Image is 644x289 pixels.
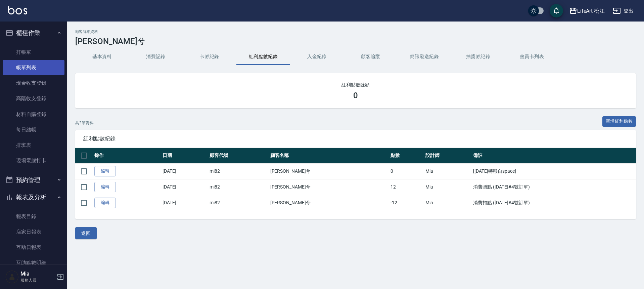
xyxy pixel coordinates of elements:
button: 會員卡列表 [505,49,559,65]
h3: [PERSON_NAME]兮 [75,37,636,46]
td: [DATE] [161,195,208,211]
h2: 顧客詳細資料 [75,30,636,34]
a: 排班表 [3,137,64,153]
a: 現金收支登錄 [3,75,64,91]
th: 設計師 [424,148,472,164]
td: 消費贈點 ([DATE]#4號訂單) [471,179,636,195]
td: 0 [389,163,424,179]
td: mi82 [208,195,269,211]
td: [[DATE]轉移自space] [471,163,636,179]
button: 卡券紀錄 [183,49,236,65]
td: 消費扣點 ([DATE]#4號訂單) [471,195,636,211]
td: 12 [389,179,424,195]
img: Logo [8,6,27,14]
td: mi82 [208,179,269,195]
button: 預約管理 [3,171,64,189]
td: Mia [424,195,472,211]
div: LifeArt 松江 [577,7,605,15]
a: 高階收支登錄 [3,91,64,106]
button: 抽獎券紀錄 [451,49,505,65]
a: 打帳單 [3,44,64,60]
th: 顧客名稱 [269,148,389,164]
td: [PERSON_NAME]兮 [269,179,389,195]
a: 店家日報表 [3,224,64,240]
td: [PERSON_NAME]兮 [269,195,389,211]
span: 紅利點數紀錄 [83,135,628,142]
a: 每日結帳 [3,122,64,137]
img: Person [5,270,19,284]
a: 互助日報表 [3,240,64,255]
button: 消費記錄 [129,49,183,65]
th: 日期 [161,148,208,164]
a: 編輯 [94,166,116,176]
a: 編輯 [94,198,116,208]
a: 現場電腦打卡 [3,153,64,168]
a: 互助點數明細 [3,255,64,271]
button: save [550,4,563,17]
a: 報表目錄 [3,209,64,224]
button: 櫃檯作業 [3,24,64,42]
button: 登出 [610,5,636,17]
h5: Mia [20,271,55,277]
a: 新增紅利點數 [602,116,636,127]
td: Mia [424,163,472,179]
td: Mia [424,179,472,195]
h3: 0 [353,91,358,100]
a: 材料自購登錄 [3,107,64,122]
td: [PERSON_NAME]兮 [269,163,389,179]
th: 備註 [471,148,636,164]
a: 編輯 [94,182,116,192]
button: 簡訊發送紀錄 [398,49,451,65]
button: 顧客追蹤 [344,49,398,65]
button: 報表及分析 [3,189,64,206]
td: [DATE] [161,163,208,179]
th: 顧客代號 [208,148,269,164]
th: 點數 [389,148,424,164]
button: LifeArt 松江 [566,4,608,18]
p: 共 3 筆資料 [75,120,94,126]
h2: 紅利點數餘額 [83,81,628,88]
a: 帳單列表 [3,60,64,75]
th: 操作 [93,148,161,164]
button: 紅利點數紀錄 [236,49,290,65]
button: 入金紀錄 [290,49,344,65]
p: 服務人員 [20,277,55,283]
button: 返回 [75,227,97,240]
button: 基本資料 [75,49,129,65]
td: [DATE] [161,179,208,195]
td: mi82 [208,163,269,179]
td: -12 [389,195,424,211]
